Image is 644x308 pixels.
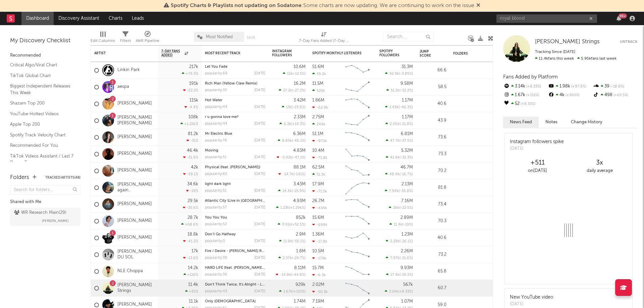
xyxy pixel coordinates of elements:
div: Let You Fade [205,65,265,69]
div: ( ) [389,222,413,227]
span: +8.33 % [525,85,541,88]
a: Fire / Desire - [PERSON_NAME] Remix [205,249,270,253]
a: TikTok Videos Assistant / Last 7 Days - Top [10,152,74,166]
span: -46.3 % [400,106,412,109]
a: You You You [205,216,227,220]
div: ( ) [385,172,413,176]
div: 4.83M [293,148,306,153]
div: [DATE] [254,223,265,226]
a: TikTok Global Chart [10,72,74,79]
div: 5.32M [401,148,413,153]
a: Physical (feat. [PERSON_NAME]) [205,166,260,169]
div: [DATE] [254,239,265,243]
div: ( ) [385,71,413,76]
div: on [DATE] [506,167,569,175]
div: 81.8 [420,184,446,192]
div: Folders [10,174,29,182]
div: ( ) [278,172,306,176]
div: A&R Pipeline [136,37,159,45]
a: light dark light [205,182,231,186]
span: +1.29k % [290,206,305,210]
a: [PERSON_NAME] [117,101,152,107]
input: Search for artists [496,14,597,23]
span: +52.5 % [292,223,305,227]
span: 7.94k [389,189,399,193]
span: -32.2 % [400,89,412,93]
div: 217k [189,65,198,69]
div: Mr Electric Blue [205,132,265,136]
div: 26.7M [312,199,324,203]
span: -21.8 % [400,122,412,126]
div: ( ) [278,138,306,143]
div: Edit Columns [91,28,115,48]
div: ( ) [386,155,413,160]
a: Charts [104,12,127,25]
div: 7-Day Fans Added (7-Day Fans Added) [299,28,349,48]
span: 14.4k [282,189,292,193]
span: 5.95k fans last week [535,57,616,61]
span: -27.2 % [293,89,305,93]
a: Recommended For You [10,142,74,149]
a: [PERSON_NAME] [117,302,152,308]
div: ( ) [386,138,413,143]
div: 52 [503,100,548,108]
span: +14.3 % [292,122,305,126]
div: +511 [506,159,569,167]
span: -34.8 % [400,189,412,193]
div: ( ) [385,189,413,193]
a: Dashboard [21,12,54,25]
a: [PERSON_NAME] [117,168,152,174]
div: Instagram followers spike [510,138,564,145]
div: ( ) [279,239,306,243]
span: 11.4k fans this week [535,57,574,61]
span: Tracking Since: [DATE] [535,50,575,54]
div: -434k [312,206,327,210]
div: [DATE] [254,88,265,92]
a: [PERSON_NAME] [117,151,152,157]
div: -71.8k [312,156,327,160]
div: popularity: 44 [205,105,227,109]
div: ( ) [282,105,306,109]
div: popularity: 33 [205,88,227,92]
span: 51.2k [391,89,399,93]
div: 4k [548,91,592,100]
div: [DATE] [254,72,265,75]
div: Folders [453,52,503,56]
div: 6.36M [293,132,306,136]
div: ( ) [278,189,306,193]
span: -12.5 % [293,72,305,76]
div: ( ) [386,88,413,93]
span: -47.1 % [293,156,305,160]
span: +65.5 % [612,94,628,97]
a: NLE Choppa [117,268,143,274]
a: Linkin Park [117,67,140,73]
div: -31 % [186,138,198,143]
div: Edit Columns [91,37,115,45]
div: Most Recent Track [205,51,255,55]
div: [DATE] [254,139,265,142]
div: -59.1 % [183,172,198,176]
div: 58.5 [420,83,446,91]
svg: Chart title [342,62,373,79]
span: [PERSON_NAME] Strings [535,39,600,45]
div: 17k [192,249,198,253]
div: 10.4M [312,148,324,153]
button: Change History [564,117,609,128]
div: -4.4 % [184,105,198,109]
div: 15.6M [312,215,324,220]
div: You You You [205,216,265,220]
div: +1.22k % [180,122,198,126]
span: 7-Day Fans Added [161,49,183,57]
a: Rich Man (Yellow Claw Remix) [205,82,257,85]
div: ( ) [277,155,306,160]
input: Search... [383,32,434,42]
a: HARD LIFE (feat. [PERSON_NAME][US_STATE]) [205,266,284,270]
span: 47.7k [390,139,399,143]
a: Moving [205,149,218,152]
button: News Feed [503,117,539,128]
span: -46.1 % [293,139,305,143]
span: [PERSON_NAME] [42,217,69,225]
span: 11.9k [283,240,292,243]
span: Fans Added by Platform [503,74,558,79]
svg: Chart title [342,246,373,263]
